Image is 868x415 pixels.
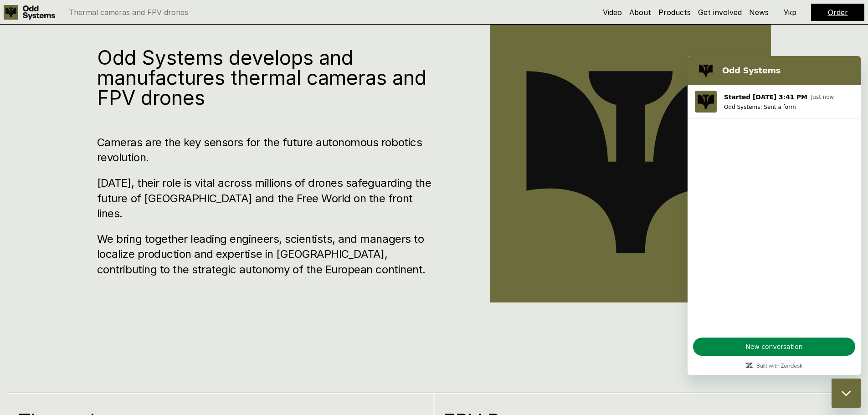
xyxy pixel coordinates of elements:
a: Products [658,8,691,17]
a: Video [603,8,622,17]
p: Thermal cameras and FPV drones [69,9,188,16]
h3: [DATE], their role is vital across millions of drones safeguarding the future of [GEOGRAPHIC_DATA... [97,175,436,221]
iframe: Button to launch messaging window, conversation in progress [832,379,861,408]
iframe: Messaging window [688,56,861,375]
p: Укр [784,9,796,16]
h3: We bring together leading engineers, scientists, and managers to localize production and expertis... [97,231,436,277]
a: Order [828,8,848,17]
a: News [749,8,769,17]
a: Get involved [698,8,742,17]
h3: Cameras are the key sensors for the future autonomous robotics revolution. [97,135,436,165]
a: About [629,8,651,17]
h1: Odd Systems develops and manufactures thermal cameras and FPV drones [97,47,436,108]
